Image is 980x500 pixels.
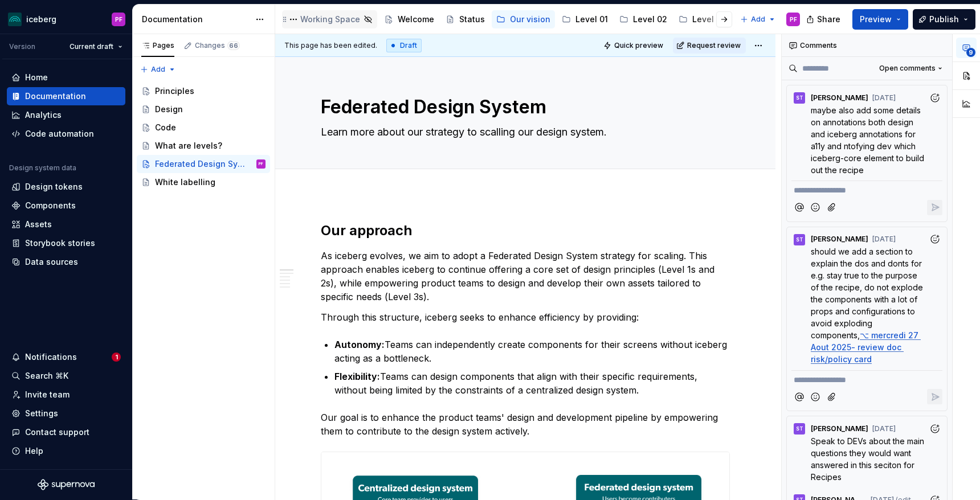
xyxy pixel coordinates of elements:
div: Code automation [25,128,94,140]
button: Open comments [874,60,948,76]
button: Add emoji [808,200,823,215]
a: Code [137,118,270,137]
button: Add [137,62,179,77]
a: Invite team [7,386,125,404]
div: Code [155,122,176,133]
button: Attach files [824,200,840,215]
button: Quick preview [600,38,668,54]
button: Help [7,442,125,460]
div: Composer editor [791,181,942,196]
h2: Our approach [321,222,730,240]
img: 418c6d47-6da6-4103-8b13-b5999f8989a1.png [8,13,22,26]
span: Add [751,15,765,24]
span: [PERSON_NAME] [811,93,868,103]
button: Attach files [824,389,840,404]
span: Share [817,14,840,25]
a: Level 01 [557,10,612,28]
span: Preview [860,14,892,25]
a: Level 02 [615,10,672,28]
p: As iceberg evolves, we aim to adopt a Federated Design System strategy for scaling. This approach... [321,249,730,304]
div: Design system data [9,163,76,173]
a: Settings [7,404,125,423]
button: Add [737,11,779,27]
div: Notifications [25,351,77,363]
a: Data sources [7,253,125,271]
div: Components [25,200,76,211]
div: ST [796,93,803,103]
a: Principles [137,82,270,100]
span: maybe also add some details on annotations both design and iceberg annotations for a11y and ntofy... [811,105,926,175]
div: Data sources [25,256,78,268]
a: Design [137,100,270,118]
div: Home [25,72,48,83]
a: Level 03 [674,10,731,28]
button: Notifications1 [7,348,125,366]
div: Our vision [510,14,550,25]
a: Supernova Logo [38,479,95,490]
div: Settings [25,408,58,419]
div: Level 03 [692,14,726,25]
button: Mention someone [791,389,807,404]
textarea: Federated Design System [318,93,728,121]
span: 9 [966,48,975,57]
div: Status [459,14,485,25]
div: What are levels? [155,140,222,151]
div: Federated Design System [155,158,249,170]
span: [PERSON_NAME] [811,424,868,433]
div: Search ⌘K [25,370,68,382]
button: Publish [913,9,975,30]
div: Version [9,42,35,51]
button: Reply [927,200,942,215]
span: Open comments [879,64,936,73]
a: Assets [7,215,125,233]
span: 1 [112,353,121,362]
p: Teams can independently create components for their screens without iceberg acting as a bottleneck. [334,338,730,365]
a: Working Space [282,10,377,28]
div: PF [259,158,263,170]
div: Contact support [25,427,89,438]
span: Add [151,65,165,74]
div: Design [155,104,183,115]
button: Current draft [64,39,128,55]
a: Status [441,10,489,28]
div: Comments [782,34,952,57]
div: Pages [141,41,174,50]
a: Federated Design SystemPF [137,155,270,173]
span: Speak to DEVs about the main questions they would want answered in this seciton for Recipes [811,436,926,482]
strong: Flexibility: [334,371,380,382]
div: iceberg [26,14,56,25]
div: ST [796,235,803,244]
div: ST [796,424,803,433]
span: 66 [227,41,240,50]
div: Invite team [25,389,70,400]
div: Documentation [142,14,250,25]
span: should we add a section to explain the dos and donts for e.g. stay true to the purpose of the rec... [811,247,925,340]
strong: Autonomy: [334,339,385,350]
span: [PERSON_NAME] [811,235,868,244]
button: Preview [852,9,908,30]
button: Reply [927,389,942,404]
a: Our vision [492,10,555,28]
div: Help [25,445,43,457]
div: Assets [25,219,52,230]
div: Draft [386,39,422,52]
a: Analytics [7,106,125,124]
textarea: Learn more about our strategy to scalling our design system. [318,123,728,141]
span: Current draft [70,42,113,51]
a: What are levels? [137,137,270,155]
span: Quick preview [614,41,663,50]
div: Working Space [300,14,360,25]
button: Contact support [7,423,125,441]
div: Page tree [282,8,734,31]
div: Welcome [398,14,434,25]
button: Add emoji [808,389,823,404]
a: Design tokens [7,178,125,196]
div: Documentation [25,91,86,102]
button: Add reaction [927,421,942,436]
div: White labelling [155,177,215,188]
p: Teams can design components that align with their specific requirements, without being limited by... [334,370,730,397]
span: This page has been edited. [284,41,377,50]
a: Home [7,68,125,87]
div: Level 01 [575,14,608,25]
button: Mention someone [791,200,807,215]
